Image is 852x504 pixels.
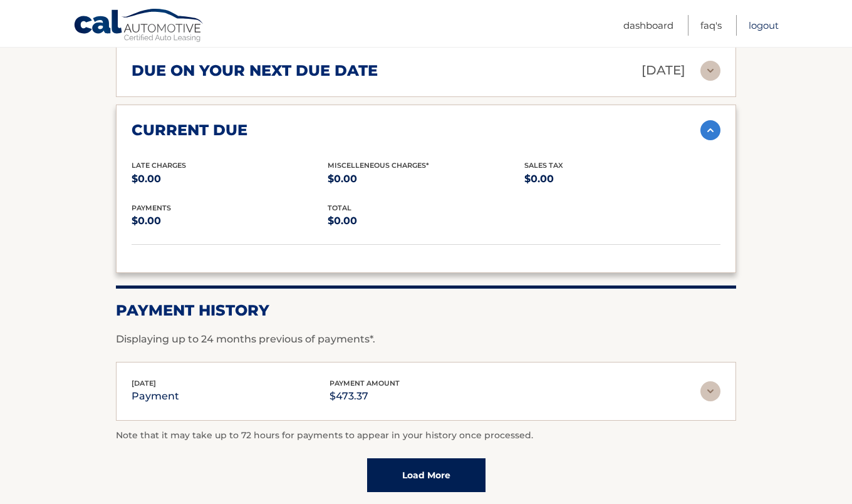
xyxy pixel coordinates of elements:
[116,428,736,443] p: Note that it may take up to 72 hours for payments to appear in your history once processed.
[700,61,720,81] img: accordion-rest.svg
[642,59,685,81] p: [DATE]
[132,379,156,388] span: [DATE]
[700,120,720,140] img: accordion-active.svg
[132,161,186,170] span: Late Charges
[700,15,722,36] a: FAQ's
[132,212,328,230] p: $0.00
[328,212,524,230] p: $0.00
[700,381,720,401] img: accordion-rest.svg
[116,301,736,320] h2: Payment History
[73,8,205,44] a: Cal Automotive
[116,332,736,347] p: Displaying up to 24 months previous of payments*.
[524,161,563,170] span: Sales Tax
[749,15,779,36] a: Logout
[330,379,400,388] span: payment amount
[367,458,486,492] a: Load More
[330,388,400,405] p: $473.37
[623,15,673,36] a: Dashboard
[328,170,524,188] p: $0.00
[132,170,328,188] p: $0.00
[328,161,429,170] span: Miscelleneous Charges*
[524,170,720,188] p: $0.00
[132,203,171,212] span: payments
[132,388,179,405] p: payment
[328,203,351,212] span: total
[132,121,247,140] h2: current due
[132,61,378,80] h2: due on your next due date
